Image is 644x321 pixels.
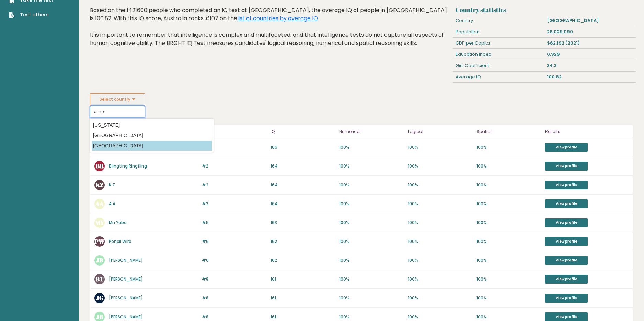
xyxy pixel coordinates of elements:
p: #2 [202,163,266,169]
p: 161 [271,295,335,301]
p: 100% [408,314,472,320]
p: 100% [339,144,404,150]
a: [PERSON_NAME] [109,314,143,320]
p: 166 [271,144,335,150]
p: 100% [408,163,472,169]
p: #8 [202,276,266,282]
h3: Country statistics [456,6,633,13]
p: 100% [408,257,472,263]
a: K Z [109,182,115,188]
p: #2 [202,201,266,207]
a: [PERSON_NAME] [109,276,143,282]
p: 100% [339,163,404,169]
p: Numerical [339,127,404,136]
p: #2 [202,182,266,188]
p: #8 [202,314,266,320]
a: View profile [545,275,588,284]
text: KZ [96,181,103,189]
p: #5 [202,220,266,226]
text: AA [95,200,104,208]
p: #1 [202,144,266,150]
button: Select country [90,93,145,106]
p: 100% [408,201,472,207]
p: 100% [476,201,541,207]
a: View profile [545,256,588,265]
text: BR [96,162,104,170]
p: 100% [408,238,472,245]
div: [GEOGRAPHIC_DATA] [544,15,635,26]
div: 0.929 [544,49,635,60]
a: View profile [545,181,588,189]
a: View profile [545,199,588,208]
p: 100% [408,295,472,301]
div: Country [453,15,544,26]
p: 100% [476,295,541,301]
p: 100% [476,220,541,226]
a: View profile [545,237,588,246]
p: #8 [202,295,266,301]
p: 100% [476,163,541,169]
text: JB [96,256,103,264]
p: 164 [271,182,335,188]
a: Mn Yaba [109,220,127,225]
a: View profile [545,143,588,152]
p: Spatial [476,127,541,136]
a: list of countries by average IQ [237,14,318,22]
text: PW [94,237,105,245]
p: Logical [408,127,472,136]
input: Select your country [90,106,145,118]
p: 100% [476,276,541,282]
a: View profile [545,162,588,171]
p: 164 [271,163,335,169]
a: Blingting Ringfling [109,163,147,169]
p: 100% [408,182,472,188]
text: BT [96,275,104,283]
a: Pencil Wire [109,238,131,244]
p: 100% [408,276,472,282]
p: 100% [339,238,404,245]
p: #6 [202,257,266,263]
div: Gini Coefficient [453,60,544,71]
p: 100% [408,144,472,150]
div: Education Index [453,49,544,60]
p: IQ [271,127,335,136]
option: [US_STATE] [92,120,212,130]
a: View profile [545,294,588,303]
div: GDP per Capita [453,38,544,49]
div: $62,192 (2021) [544,38,635,49]
div: 100.82 [544,72,635,83]
div: 26,029,090 [544,26,635,37]
p: #6 [202,238,266,245]
p: 100% [476,182,541,188]
div: Based on the 1421600 people who completed an IQ test at [GEOGRAPHIC_DATA], the average IQ of peop... [90,6,450,58]
p: Results [545,127,629,136]
a: [PERSON_NAME] [109,257,143,263]
p: 162 [271,257,335,263]
p: 100% [476,144,541,150]
p: 100% [339,182,404,188]
p: 100% [339,257,404,263]
p: 162 [271,238,335,245]
p: 164 [271,201,335,207]
p: 100% [408,220,472,226]
p: 100% [476,257,541,263]
div: Average IQ [453,72,544,83]
p: 100% [339,276,404,282]
option: [GEOGRAPHIC_DATA] [92,141,212,151]
a: A A [109,201,115,207]
a: Test others [9,11,53,18]
text: JB [96,313,103,321]
p: 100% [339,220,404,226]
a: [PERSON_NAME] [109,295,143,301]
p: 100% [476,238,541,245]
p: 161 [271,314,335,320]
p: Rank [202,127,266,136]
div: Population [453,26,544,37]
p: 100% [339,314,404,320]
p: 163 [271,220,335,226]
div: 34.3 [544,60,635,71]
text: MY [95,219,104,226]
option: [GEOGRAPHIC_DATA] [92,131,212,140]
text: JG [96,294,103,302]
p: 100% [339,201,404,207]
